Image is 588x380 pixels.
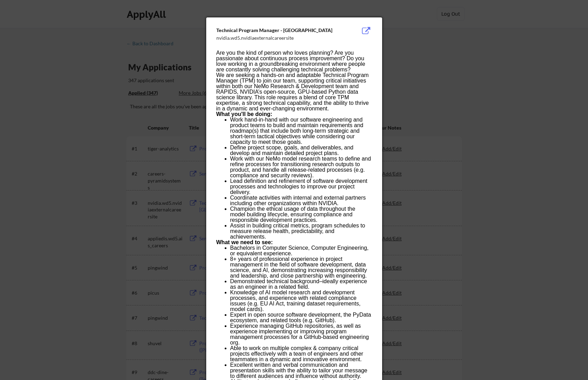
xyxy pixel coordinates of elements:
[230,323,372,346] p: Experience managing GitHub repositories, as well as experience implementing or improving program ...
[230,279,372,290] p: Demonstrated technical background–ideally experience as an engineer in a related field.
[230,195,372,206] p: Coordinate activities with internal and external partners including other organizations within NV...
[230,346,372,362] p: Able to work on multiple complex & company critical projects effectively with a team of engineers...
[216,239,273,245] b: What we need to see:
[230,156,372,178] p: Work with our NeMo model research teams to define and refine processes for transitioning research...
[216,27,337,34] div: Technical Program Manager - [GEOGRAPHIC_DATA]
[230,256,372,279] p: 8+ years of professional experience in project management in the field of software development, d...
[216,50,372,72] p: Are you the kind of person who loves planning? Are you passionate about continuous process improv...
[230,245,372,256] p: Bachelors in Computer Science, Computer Engineering, or equivalent experience.
[230,206,372,223] p: Champion the ethical usage of data throughout the model building lifecycle, ensuring compliance a...
[230,117,372,145] p: Work hand-in-hand with our software engineering and product teams to build and maintain requireme...
[216,111,272,117] b: What you'll be doing:
[230,145,372,156] p: Define project scope, goals, and deliverables, and develop and maintain detailed project plans.
[230,223,372,240] p: Assist in building critical metrics, program schedules to measure release health, predictability,...
[230,312,372,323] p: Expert in open source software development, the PyData ecosystem, and related tools (e.g. GitHub).
[216,34,337,41] div: nvidia.wd5.nvidiaexternalcareersite
[216,72,372,111] p: We are seeking a hands-on and adaptable Technical Program Manager (TPM) to join our team, support...
[230,178,372,195] p: Lead definition and refinement of software development processes and technologies to improve our ...
[230,362,372,379] p: Excellent written and verbal communication and presentation skills with the ability to tailor you...
[230,290,372,312] p: Knowledge of AI model research and development processes, and experience with related compliance ...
